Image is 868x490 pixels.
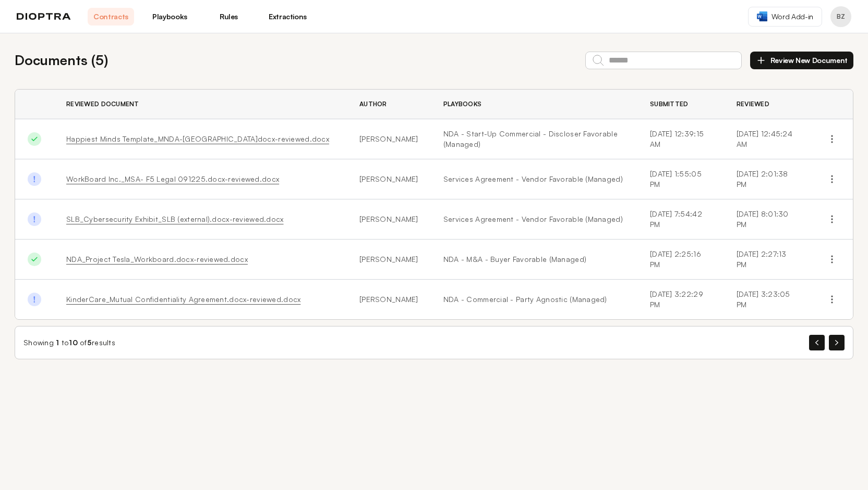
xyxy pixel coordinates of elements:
td: [DATE] 3:22:29 PM [637,280,724,320]
a: WorkBoard Inc._MSA- F5 Legal 091225.docx-reviewed.docx [66,174,279,183]
td: [PERSON_NAME] [347,159,431,199]
span: 5 [87,338,92,347]
th: Reviewed [724,90,811,119]
th: Reviewed Document [54,90,347,119]
a: Playbooks [147,8,193,26]
a: Happiest Minds Template_MNDA-[GEOGRAPHIC_DATA]docx-reviewed.docx [66,134,329,143]
td: [DATE] 12:39:15 AM [637,119,724,159]
th: Author [347,90,431,119]
div: Showing to of results [23,337,115,348]
span: Word Add-in [771,11,813,22]
td: [DATE] 2:01:38 PM [724,159,811,199]
img: word [757,11,767,21]
button: Profile menu [830,6,851,27]
td: [DATE] 12:45:24 AM [724,119,811,159]
button: Previous [809,335,825,350]
a: NDA - M&A - Buyer Favorable (Managed) [443,254,625,265]
td: [DATE] 2:27:13 PM [724,240,811,280]
img: Done [28,212,41,226]
a: NDA_Project Tesla_Workboard.docx-reviewed.docx [66,255,248,263]
img: Done [28,293,41,306]
td: [PERSON_NAME] [347,280,431,320]
a: KinderCare_Mutual Confidentiality Agreement.docx-reviewed.docx [66,295,300,304]
img: logo [17,13,71,20]
img: Done [28,253,41,266]
img: Done [28,172,41,186]
th: Playbooks [431,90,637,119]
a: Extractions [264,8,311,26]
td: [PERSON_NAME] [347,240,431,280]
button: Review New Document [750,52,853,69]
td: [DATE] 2:25:16 PM [637,240,724,280]
td: [PERSON_NAME] [347,119,431,159]
td: [DATE] 8:01:30 PM [724,199,811,240]
img: Done [28,132,41,146]
td: [DATE] 1:55:05 PM [637,159,724,199]
a: Rules [206,8,252,26]
h2: Documents ( 5 ) [15,50,108,70]
td: [DATE] 3:23:05 PM [724,280,811,320]
a: NDA - Commercial - Party Agnostic (Managed) [443,294,625,305]
span: 1 [56,338,59,347]
a: NDA - Start-Up Commercial - Discloser Favorable (Managed) [443,129,625,149]
td: [DATE] 7:54:42 PM [637,199,724,240]
a: Contracts [88,8,134,26]
button: Next [829,335,845,350]
a: Services Agreement - Vendor Favorable (Managed) [443,214,625,224]
td: [PERSON_NAME] [347,199,431,240]
span: 10 [69,338,78,347]
a: Services Agreement - Vendor Favorable (Managed) [443,174,625,184]
a: SLB_Cybersecurity Exhibit_SLB (external).docx-reviewed.docx [66,215,284,223]
a: Word Add-in [748,7,822,27]
th: Submitted [637,90,724,119]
